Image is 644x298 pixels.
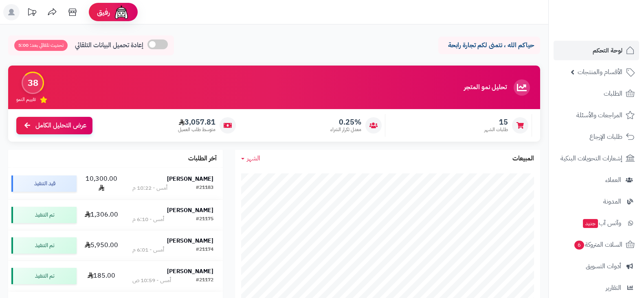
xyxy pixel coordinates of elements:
span: متوسط طلب العميل [178,126,215,133]
span: العملاء [605,174,621,186]
img: logo-2.png [589,11,636,28]
span: تحديث تلقائي بعد: 5:00 [14,40,68,51]
span: 15 [484,118,508,127]
div: تم التنفيذ [11,207,77,223]
div: قيد التنفيذ [11,175,77,192]
span: الأقسام والمنتجات [578,66,622,78]
strong: [PERSON_NAME] [167,206,213,215]
a: الطلبات [554,84,639,103]
td: 185.00 [80,261,123,291]
span: معدل تكرار الشراء [330,126,361,133]
a: أدوات التسويق [554,256,639,276]
a: التقارير [554,278,639,298]
div: #21183 [196,184,213,192]
span: التقارير [606,282,621,294]
span: المدونة [603,196,621,207]
span: 0.25% [330,118,361,127]
p: حياكم الله ، نتمنى لكم تجارة رابحة [444,41,534,50]
a: المدونة [554,192,639,211]
a: عرض التحليل الكامل [16,117,92,134]
span: الطلبات [604,88,622,99]
a: إشعارات التحويلات البنكية [554,149,639,168]
a: طلبات الإرجاع [554,127,639,147]
a: وآتس آبجديد [554,213,639,233]
span: لوحة التحكم [593,45,622,56]
h3: آخر الطلبات [188,155,217,162]
strong: [PERSON_NAME] [167,237,213,245]
span: وآتس آب [582,217,621,229]
span: طلبات الإرجاع [589,131,622,142]
span: رفيق [97,7,110,17]
span: جديد [583,219,598,228]
td: 10,300.00 [80,168,123,199]
div: #21175 [196,215,213,223]
span: إعادة تحميل البيانات التلقائي [75,41,143,50]
a: لوحة التحكم [554,41,639,60]
div: تم التنفيذ [11,268,77,284]
strong: [PERSON_NAME] [167,175,213,183]
div: أمس - 10:59 ص [132,276,171,285]
h3: تحليل نمو المتجر [464,84,507,91]
div: #21172 [196,276,213,285]
td: 1,306.00 [80,200,123,230]
strong: [PERSON_NAME] [167,267,213,276]
span: إشعارات التحويلات البنكية [560,153,622,164]
span: طلبات الشهر [484,126,508,133]
div: تم التنفيذ [11,237,77,254]
a: تحديثات المنصة [22,4,42,22]
td: 5,950.00 [80,230,123,261]
span: أدوات التسويق [586,261,621,272]
span: 3,057.81 [178,118,215,127]
span: السلات المتروكة [574,239,622,250]
a: السلات المتروكة6 [554,235,639,254]
span: تقييم النمو [16,96,36,103]
a: الشهر [241,154,260,163]
a: المراجعات والأسئلة [554,105,639,125]
div: أمس - 6:10 م [132,215,164,223]
div: أمس - 10:22 م [132,184,167,192]
img: ai-face.png [113,4,130,20]
span: عرض التحليل الكامل [35,121,86,130]
span: المراجعات والأسئلة [576,110,622,121]
span: الشهر [247,153,260,163]
a: العملاء [554,170,639,190]
h3: المبيعات [512,155,534,162]
span: 6 [574,240,585,250]
div: أمس - 6:01 م [132,246,164,254]
div: #21174 [196,246,213,254]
